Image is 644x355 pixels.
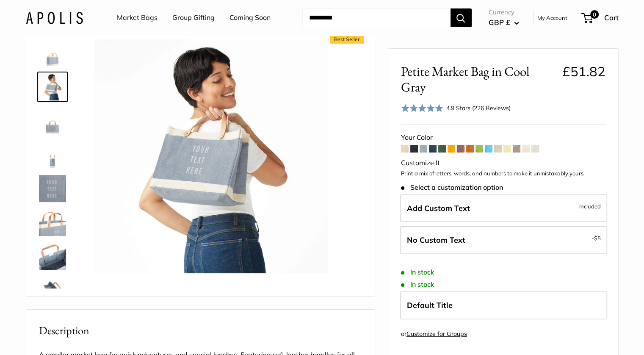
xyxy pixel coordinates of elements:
[401,328,467,340] div: or
[37,72,68,102] a: Petite Market Bag in Cool Gray
[401,131,605,144] div: Your Color
[26,11,83,24] img: Apolis
[591,233,601,243] span: -
[401,280,434,288] span: In stock
[401,157,605,169] div: Customize It
[401,102,511,114] div: 4.9 Stars (226 Reviews)
[400,226,607,254] label: Leave Blank
[562,63,605,80] span: £51.82
[401,169,605,178] p: Print a mix of letters, words, and numbers to make it unmistakably yours.
[400,291,607,319] label: Default Title
[579,201,601,211] span: Included
[37,173,68,204] a: Petite Market Bag in Cool Gray
[489,6,519,18] span: Currency
[37,207,68,238] a: Petite Market Bag in Cool Gray
[489,16,519,29] button: GBP £
[400,194,607,222] label: Add Custom Text
[537,13,567,23] a: My Account
[446,103,511,112] div: 4.9 Stars (226 Reviews)
[39,209,66,236] img: Petite Market Bag in Cool Gray
[451,8,472,27] button: Search
[590,10,598,19] span: 0
[489,18,510,27] span: GBP £
[117,11,158,24] a: Market Bags
[330,35,364,44] span: Best Seller
[582,11,619,25] a: 0 Cart
[37,241,68,272] a: Petite Market Bag in Cool Gray
[407,300,453,310] span: Default Title
[37,105,68,136] a: Petite Market Bag in Cool Gray
[39,277,66,304] img: Petite Market Bag in Cool Gray
[39,243,66,270] img: Petite Market Bag in Cool Gray
[302,8,451,27] input: Search...
[401,183,503,191] span: Select a customization option
[401,64,556,95] span: Petite Market Bag in Cool Gray
[94,39,328,273] img: Petite Market Bag in Cool Gray
[37,275,68,305] a: Petite Market Bag in Cool Gray
[401,268,434,276] span: In stock
[39,322,362,339] h2: Description
[604,13,619,22] span: Cart
[39,107,66,134] img: Petite Market Bag in Cool Gray
[407,235,465,245] span: No Custom Text
[39,39,66,67] img: Petite Market Bag in Cool Gray
[37,38,68,68] a: Petite Market Bag in Cool Gray
[39,73,66,100] img: Petite Market Bag in Cool Gray
[39,141,66,168] img: Petite Market Bag in Cool Gray
[406,330,467,338] a: Customize for Groups
[172,11,215,24] a: Group Gifting
[39,175,66,202] img: Petite Market Bag in Cool Gray
[229,11,271,24] a: Coming Soon
[594,235,601,241] span: $5
[407,203,470,213] span: Add Custom Text
[37,139,68,170] a: Petite Market Bag in Cool Gray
